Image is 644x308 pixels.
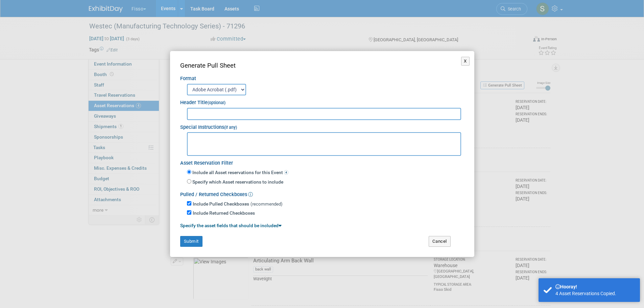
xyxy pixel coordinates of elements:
[180,95,464,106] div: Header Title
[284,170,288,175] span: 4
[180,223,282,228] a: Specify the asset fields that should be included
[224,125,237,130] small: (if any)
[180,187,464,198] div: Pulled / Returned Checkboxes
[191,169,288,176] label: Include all Asset reservations for this Event
[208,100,225,105] small: (optional)
[180,156,464,167] div: Asset Reservation Filter
[180,120,464,131] div: Special Instructions
[180,70,464,82] div: Format
[191,179,283,186] label: Specify which Asset reservations to include
[180,236,202,247] button: Submit
[251,202,283,207] span: (recommended)
[193,210,255,217] label: Include Returned Checkboxes
[429,236,451,247] button: Cancel
[461,57,470,66] button: X
[555,290,635,297] div: 4 Asset Reservations Copied.
[555,283,635,290] div: Hooray!
[180,61,464,70] div: Generate Pull Sheet
[193,201,249,208] label: Include Pulled Checkboxes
